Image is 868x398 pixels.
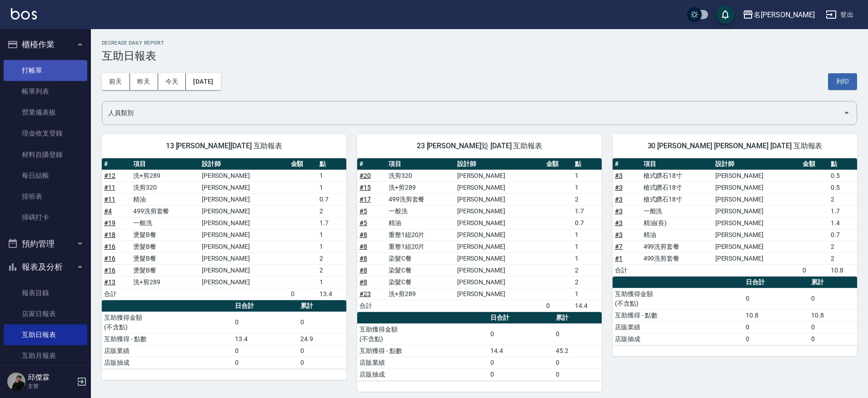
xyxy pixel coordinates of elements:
button: 預約管理 [4,232,87,256]
td: 0 [488,368,554,380]
a: #3 [615,172,623,179]
td: 0 [233,345,298,357]
td: 洗+剪289 [131,170,200,181]
td: 1.7 [828,205,857,217]
td: 1 [573,181,602,193]
td: [PERSON_NAME] [713,205,800,217]
th: 設計師 [713,158,800,170]
td: 0 [554,368,602,380]
table: a dense table [357,158,602,312]
td: 499洗剪套餐 [131,205,200,217]
span: 23 [PERSON_NAME]彣 [DATE] 互助報表 [368,141,591,151]
th: 累計 [809,277,857,288]
td: 洗+剪289 [386,181,455,193]
td: 24.9 [298,333,346,345]
td: [PERSON_NAME] [200,181,289,193]
td: 0 [298,312,346,333]
td: 0 [800,264,829,276]
td: 2 [828,241,857,252]
a: #3 [615,231,623,238]
a: #16 [104,255,115,262]
a: 帳單列表 [4,81,87,102]
td: 染髮C餐 [386,252,455,264]
td: 1 [317,241,346,252]
button: 今天 [158,73,186,90]
td: 互助獲得金額 (不含點) [613,288,743,309]
a: 互助月報表 [4,345,87,366]
td: 合計 [102,288,131,300]
td: 45.2 [554,345,602,357]
td: 精油 [641,229,713,241]
td: 燙髮B餐 [131,229,200,241]
td: [PERSON_NAME] [713,170,800,181]
th: 點 [828,158,857,170]
td: 0 [554,323,602,345]
td: 燙髮B餐 [131,264,200,276]
td: 10.8 [743,309,809,321]
th: # [102,158,131,170]
td: 合計 [357,300,386,312]
td: 一般洗 [131,217,200,229]
a: #8 [359,267,367,274]
td: 店販業績 [357,357,488,368]
a: #8 [359,231,367,238]
a: #5 [359,207,367,215]
td: 1 [317,229,346,241]
a: #3 [615,219,623,227]
td: 0.5 [828,170,857,181]
td: [PERSON_NAME] [455,170,544,181]
td: [PERSON_NAME] [455,229,544,241]
table: a dense table [613,277,857,345]
td: 燙髮B餐 [131,241,200,252]
button: 櫃檯作業 [4,33,87,56]
th: 累計 [298,300,346,312]
td: 0.5 [828,181,857,193]
td: 互助獲得 - 點數 [357,345,488,357]
a: #4 [104,207,112,215]
button: 昨天 [130,73,158,90]
button: 報表及分析 [4,255,87,279]
td: 1 [573,229,602,241]
td: 499洗剪套餐 [386,193,455,205]
table: a dense table [102,300,346,369]
td: 互助獲得 - 點數 [613,309,743,321]
td: 0 [544,300,573,312]
td: 洗+剪289 [386,288,455,300]
a: #18 [104,231,115,238]
td: [PERSON_NAME] [200,170,289,181]
td: 精油 [131,193,200,205]
td: 2 [317,252,346,264]
td: [PERSON_NAME] [200,264,289,276]
td: [PERSON_NAME] [200,205,289,217]
td: [PERSON_NAME] [200,276,289,288]
td: 槍式鑽石18寸 [641,181,713,193]
button: 名[PERSON_NAME] [739,5,818,24]
a: #13 [104,278,115,286]
td: 重整1組20片 [386,241,455,252]
th: 項目 [386,158,455,170]
td: [PERSON_NAME] [200,217,289,229]
td: 槍式鑽石18寸 [641,193,713,205]
td: 0 [743,333,809,345]
th: 點 [573,158,602,170]
a: #12 [104,172,115,179]
a: 掃碼打卡 [4,207,87,228]
td: 0 [233,357,298,368]
td: 精油 [386,217,455,229]
a: #11 [104,184,115,191]
table: a dense table [102,158,346,300]
td: [PERSON_NAME] [455,276,544,288]
td: [PERSON_NAME] [713,229,800,241]
a: #19 [104,219,115,227]
td: 0.7 [573,217,602,229]
td: 2 [317,205,346,217]
td: [PERSON_NAME] [455,252,544,264]
a: 營業儀表板 [4,102,87,123]
td: [PERSON_NAME] [455,181,544,193]
td: 2 [828,193,857,205]
td: 2 [573,193,602,205]
a: #3 [615,184,623,191]
td: 洗剪320 [131,181,200,193]
td: 13.4 [233,333,298,345]
td: [PERSON_NAME] [713,193,800,205]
